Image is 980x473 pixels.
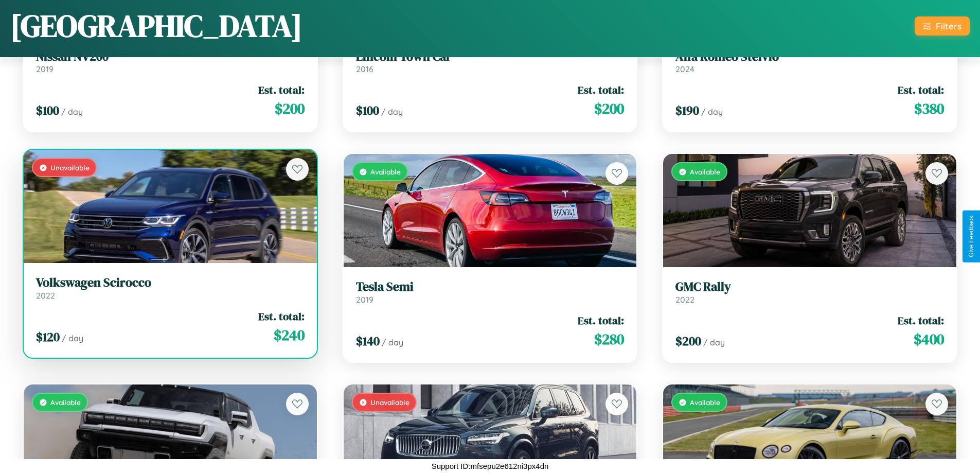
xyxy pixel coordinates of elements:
span: $ 200 [675,332,701,349]
span: Est. total: [258,309,305,324]
button: Filters [915,16,970,36]
a: Lincoln Town Car2016 [356,49,625,75]
span: $ 120 [36,328,60,345]
span: Est. total: [258,82,305,97]
h3: Volkswagen Scirocco [36,275,305,290]
span: Available [690,398,720,407]
a: Nissan NV2002019 [36,49,305,75]
span: Available [690,167,720,176]
span: / day [703,337,725,347]
span: Est. total: [578,82,624,97]
div: Filters [936,21,961,31]
span: $ 100 [36,102,59,119]
h3: Tesla Semi [356,279,625,294]
span: $ 140 [356,332,380,349]
span: / day [381,107,403,117]
span: 2016 [356,64,373,74]
span: / day [701,107,723,117]
span: 2019 [36,64,54,74]
span: / day [62,333,83,343]
a: GMC Rally2022 [675,279,944,305]
span: $ 190 [675,102,699,119]
div: Give Feedback [968,216,975,257]
span: 2019 [356,294,373,305]
span: $ 100 [356,102,379,119]
span: Est. total: [898,82,944,97]
span: Available [50,398,81,407]
h3: GMC Rally [675,279,944,294]
span: Unavailable [50,163,90,172]
span: $ 400 [914,329,944,349]
span: / day [382,337,403,347]
span: 2022 [36,290,55,301]
span: $ 280 [594,329,624,349]
span: $ 240 [274,325,305,345]
span: $ 200 [275,98,305,119]
span: Est. total: [898,313,944,328]
span: 2022 [675,294,694,305]
span: $ 380 [914,98,944,119]
a: Alfa Romeo Stelvio2024 [675,49,944,75]
span: 2024 [675,64,694,74]
p: Support ID: mfsepu2e612ni3px4dn [432,459,549,473]
a: Tesla Semi2019 [356,279,625,305]
h1: [GEOGRAPHIC_DATA] [10,5,302,47]
span: / day [61,107,83,117]
span: $ 200 [594,98,624,119]
span: Unavailable [370,398,409,407]
span: Available [370,167,401,176]
span: Est. total: [578,313,624,328]
a: Volkswagen Scirocco2022 [36,275,305,301]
